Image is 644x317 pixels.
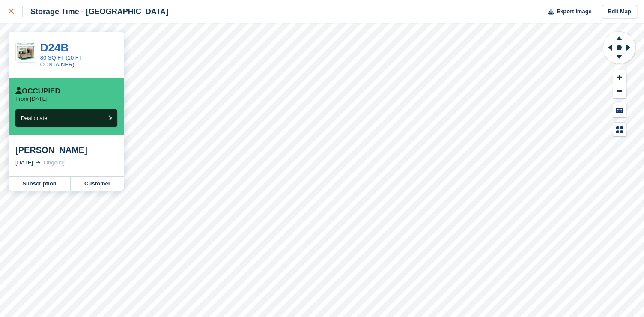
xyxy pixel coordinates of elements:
div: Occupied [15,87,60,96]
p: From [DATE] [15,96,48,102]
button: Keyboard Shortcuts [613,103,626,117]
img: 10ft%20Container%20(80%20SQ%20FT).jpg [16,42,36,62]
span: Export Image [556,7,591,16]
button: Export Image [543,5,592,19]
a: Edit Map [602,5,637,19]
button: Zoom In [613,70,626,84]
button: Map Legend [613,123,626,137]
span: Deallocate [21,115,47,121]
a: Customer [71,177,124,191]
button: Deallocate [15,109,117,127]
a: Subscription [9,177,71,191]
a: D24B [40,41,69,54]
div: [DATE] [15,158,33,167]
div: Ongoing [44,158,65,167]
div: [PERSON_NAME] [15,145,117,155]
div: Storage Time - [GEOGRAPHIC_DATA] [23,6,168,17]
button: Zoom Out [613,84,626,99]
img: arrow-right-light-icn-cde0832a797a2874e46488d9cf13f60e5c3a73dbe684e267c42b8395dfbc2abf.svg [36,161,40,164]
a: 80 SQ FT (10 FT CONTAINER) [40,54,82,68]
